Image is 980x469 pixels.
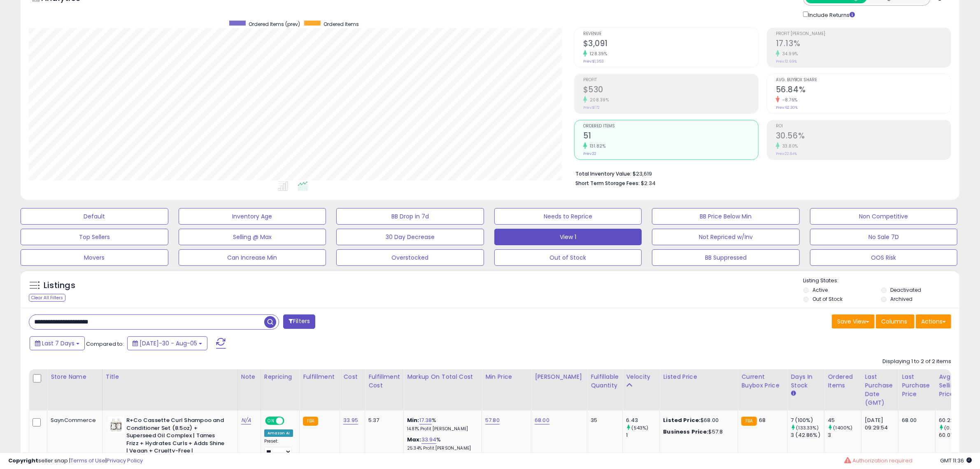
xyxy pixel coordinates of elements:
[663,417,731,424] div: $68.00
[8,457,38,464] strong: Copyright
[791,390,796,397] small: Days In Stock.
[264,429,293,437] div: Amazon AI
[583,78,758,82] span: Profit
[741,417,757,426] small: FBA
[780,97,798,103] small: -8.76%
[179,229,326,245] button: Selling @ Max
[407,417,475,432] div: %
[587,143,606,149] small: 131.82%
[575,168,945,178] li: $23,619
[939,431,972,439] div: 60.07
[587,97,609,103] small: 208.39%
[812,295,843,303] label: Out of Stock
[791,417,824,424] div: 7 (100%)
[876,314,915,328] button: Columns
[663,373,734,381] div: Listed Price
[881,317,907,326] span: Columns
[404,369,482,410] th: The percentage added to the cost of goods (COGS) that forms the calculator for Min & Max prices.
[626,431,659,439] div: 1
[652,249,800,266] button: BB Suppressed
[776,105,798,110] small: Prev: 62.30%
[42,339,74,347] span: Last 7 Days
[759,416,766,424] span: 68
[797,10,865,19] div: Include Returns
[796,424,819,431] small: (133.33%)
[407,373,478,381] div: Markup on Total Cost
[179,249,326,266] button: Can Increase Min
[535,373,584,381] div: [PERSON_NAME]
[494,249,642,266] button: Out of Stock
[812,286,828,293] label: Active
[264,439,293,457] div: Preset:
[663,428,708,436] b: Business Price:
[343,373,361,381] div: Cost
[485,373,528,381] div: Min Price
[776,151,797,156] small: Prev: 22.84%
[336,208,484,225] button: BB Drop in 7d
[663,428,731,436] div: $57.8
[591,373,619,390] div: Fulfillable Quantity
[945,424,963,431] small: (0.25%)
[303,417,318,426] small: FBA
[865,373,895,407] div: Last Purchase Date (GMT)
[583,105,600,110] small: Prev: $172
[652,208,800,225] button: BB Price Below Min
[632,424,649,431] small: (543%)
[583,131,758,142] h2: 51
[776,85,951,96] h2: 56.84%
[780,143,798,149] small: 33.80%
[368,373,400,390] div: Fulfillment Cost
[626,417,659,424] div: 6.43
[29,294,65,302] div: Clear All Filters
[776,59,797,64] small: Prev: 12.69%
[882,358,951,366] div: Displaying 1 to 2 of 2 items
[832,314,875,328] button: Save View
[21,229,168,245] button: Top Sellers
[249,21,300,28] span: Ordered Items (prev)
[890,286,921,293] label: Deactivated
[107,457,143,464] a: Privacy Policy
[494,229,642,245] button: View 1
[241,373,257,381] div: Note
[810,229,958,245] button: No Sale 7D
[791,431,824,439] div: 3 (42.86%)
[106,373,234,381] div: Title
[86,340,124,348] span: Compared to:
[368,417,397,424] div: 5.37
[865,417,892,431] div: [DATE] 09:29:54
[494,208,642,225] button: Needs to Reprice
[421,436,437,444] a: 33.94
[803,277,959,285] p: Listing States:
[810,249,958,266] button: OOS Risk
[126,417,226,457] b: R+Co Cassette Curl Shampoo and Conditioner Set (8.5oz) + Superseed Oil Complex | Tames Frizz + Hy...
[663,416,701,424] b: Listed Price:
[108,417,124,433] img: 414YvPIZwyL._SL40_.jpg
[336,229,484,245] button: 30 Day Decrease
[44,280,75,291] h5: Listings
[902,373,932,399] div: Last Purchase Price
[283,417,296,424] span: OFF
[336,249,484,266] button: Overstocked
[241,416,251,424] a: N/A
[407,426,475,432] p: 14.81% Profit [PERSON_NAME]
[21,208,168,225] button: Default
[641,179,656,187] span: $2.34
[833,424,853,431] small: (1400%)
[127,336,207,350] button: [DATE]-30 - Aug-05
[776,39,951,50] h2: 17.13%
[21,249,168,266] button: Movers
[791,373,821,390] div: Days In Stock
[343,416,358,424] a: 33.95
[51,417,96,424] div: SaynCommerce
[485,416,500,424] a: 57.80
[407,416,419,424] b: Min:
[407,436,421,443] b: Max:
[828,373,858,390] div: Ordered Items
[776,124,951,129] span: ROI
[419,416,432,424] a: 17.38
[407,436,475,451] div: %
[810,208,958,225] button: Non Competitive
[30,336,85,350] button: Last 7 Days
[940,457,972,464] span: 2025-08-13 11:36 GMT
[587,51,608,57] small: 128.39%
